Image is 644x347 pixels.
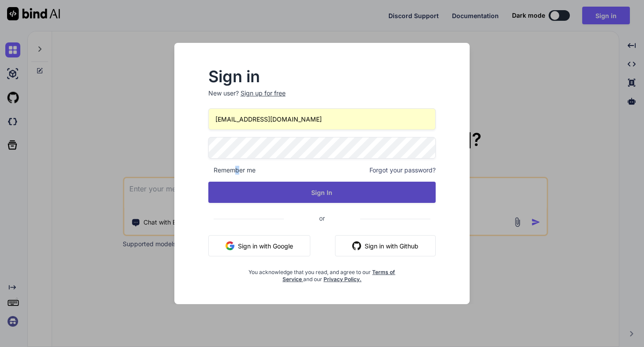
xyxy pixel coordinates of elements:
[208,89,436,108] p: New user?
[284,207,360,229] span: or
[241,89,286,98] div: Sign up for free
[208,69,436,84] h2: Sign in
[246,263,398,283] div: You acknowledge that you read, and agree to our and our
[352,241,361,250] img: github
[208,235,310,256] button: Sign in with Google
[208,182,436,203] button: Sign In
[208,166,256,175] span: Remember me
[335,235,436,256] button: Sign in with Github
[282,269,395,282] a: Terms of Service
[369,166,436,175] span: Forgot your password?
[226,241,234,250] img: google
[208,108,436,130] input: Login or Email
[324,276,362,282] a: Privacy Policy.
